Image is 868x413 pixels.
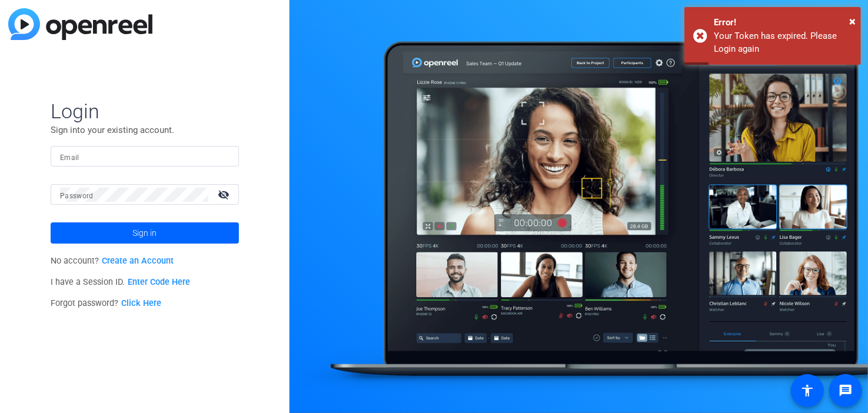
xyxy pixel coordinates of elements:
span: No account? [51,256,174,266]
span: I have a Session ID. [51,277,190,287]
button: Sign in [51,222,239,244]
span: × [849,14,856,28]
span: Forgot password? [51,298,161,308]
mat-label: Email [60,154,79,162]
mat-icon: message [839,384,853,398]
a: Click Here [121,298,161,308]
div: Your Token has expired. Please Login again [714,29,852,56]
mat-icon: accessibility [800,384,814,398]
a: Create an Account [102,256,174,266]
mat-label: Password [60,192,94,200]
a: Enter Code Here [128,277,190,287]
button: Close [849,12,856,30]
img: blue-gradient.svg [8,8,152,40]
input: Enter Email Address [60,149,230,164]
span: Sign in [132,218,157,248]
mat-icon: visibility_off [211,186,239,203]
div: Error! [714,16,852,29]
p: Sign into your existing account. [51,124,239,136]
span: Login [51,99,239,124]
